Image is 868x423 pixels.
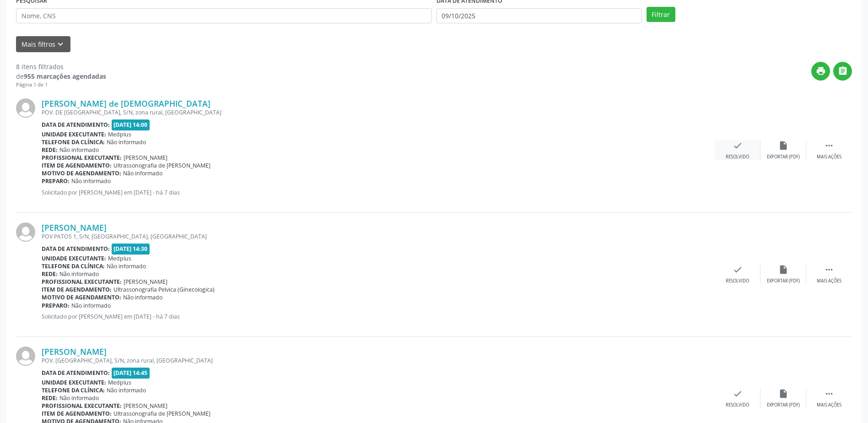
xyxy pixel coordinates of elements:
span: Não informado [107,138,146,146]
b: Profissional executante: [42,278,122,286]
i: check [733,141,743,151]
a: [PERSON_NAME] [42,222,107,233]
b: Telefone da clínica: [42,386,105,394]
a: [PERSON_NAME] [42,347,107,357]
span: Não informado [59,146,99,154]
b: Preparo: [42,177,70,185]
b: Item de agendamento: [42,162,112,169]
b: Telefone da clínica: [42,138,105,146]
input: Selecione um intervalo [437,8,642,24]
span: Medplus [108,130,131,138]
span: Não informado [123,169,162,177]
div: Exportar (PDF) [767,154,800,160]
b: Unidade executante: [42,130,106,138]
button: Mais filtroskeyboard_arrow_down [16,36,70,52]
p: Solicitado por [PERSON_NAME] em [DATE] - há 7 dias [42,189,715,196]
i:  [824,265,834,275]
b: Unidade executante: [42,255,106,262]
b: Preparo: [42,302,70,309]
b: Data de atendimento: [42,121,110,129]
b: Unidade executante: [42,379,106,386]
span: Ultrassonografia de [PERSON_NAME] [113,162,210,169]
input: Nome, CNS [16,8,432,24]
span: Não informado [71,177,111,185]
div: POV. [GEOGRAPHIC_DATA], S/N, zona rural, [GEOGRAPHIC_DATA] [42,357,715,364]
span: [PERSON_NAME] [124,402,167,410]
span: Não informado [59,270,99,278]
i: insert_drive_file [778,265,788,275]
img: img [16,347,35,366]
b: Rede: [42,394,58,402]
div: Página 1 de 1 [16,81,106,89]
span: Medplus [108,379,131,386]
div: POV PATOS 1, S/N, [GEOGRAPHIC_DATA], [GEOGRAPHIC_DATA] [42,233,715,240]
i: print [816,66,826,76]
b: Rede: [42,146,58,154]
div: Mais ações [817,278,841,284]
span: Não informado [107,262,146,270]
b: Item de agendamento: [42,410,112,418]
div: Exportar (PDF) [767,402,800,408]
div: POV. DE [GEOGRAPHIC_DATA], S/N, zona rural, [GEOGRAPHIC_DATA] [42,108,715,116]
div: Mais ações [817,402,841,408]
img: img [16,98,35,118]
i:  [824,141,834,151]
b: Motivo de agendamento: [42,293,121,301]
span: Ultrassonografia Pelvica (Ginecologica) [113,286,215,293]
button: print [811,62,830,81]
div: Exportar (PDF) [767,278,800,284]
span: [DATE] 14:45 [112,368,150,378]
a: [PERSON_NAME] de [DEMOGRAPHIC_DATA] [42,98,210,108]
span: [DATE] 14:30 [112,244,150,254]
div: Resolvido [726,402,749,408]
span: Não informado [123,293,162,301]
b: Item de agendamento: [42,286,112,293]
b: Rede: [42,270,58,278]
strong: 955 marcações agendadas [24,72,106,81]
span: Medplus [108,255,131,262]
b: Profissional executante: [42,402,122,410]
div: Mais ações [817,154,841,160]
b: Profissional executante: [42,154,122,162]
b: Data de atendimento: [42,245,110,253]
span: Não informado [59,394,99,402]
i: insert_drive_file [778,389,788,399]
span: Não informado [71,302,111,309]
button:  [833,62,852,81]
span: Não informado [107,386,146,394]
span: [PERSON_NAME] [124,278,167,286]
p: Solicitado por [PERSON_NAME] em [DATE] - há 7 dias [42,313,715,320]
b: Data de atendimento: [42,369,110,377]
i: insert_drive_file [778,141,788,151]
b: Telefone da clínica: [42,262,105,270]
i: check [733,389,743,399]
i:  [824,389,834,399]
button: Filtrar [647,7,675,22]
div: Resolvido [726,154,749,160]
span: Ultrassonografia de [PERSON_NAME] [113,410,210,418]
i: keyboard_arrow_down [55,39,65,49]
span: [PERSON_NAME] [124,154,167,162]
i:  [838,66,848,76]
div: de [16,71,106,81]
img: img [16,222,35,242]
b: Motivo de agendamento: [42,169,121,177]
div: 8 itens filtrados [16,62,106,71]
i: check [733,265,743,275]
div: Resolvido [726,278,749,284]
span: [DATE] 14:00 [112,119,150,130]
